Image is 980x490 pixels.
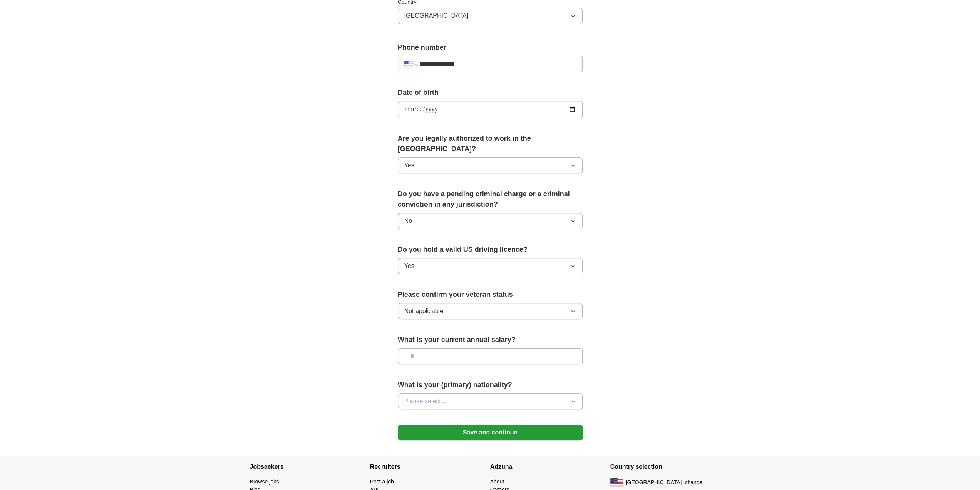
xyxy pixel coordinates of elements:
[404,216,412,226] span: No
[398,425,583,440] button: Save and continue
[250,478,279,485] a: Browse jobs
[610,478,623,487] img: US flag
[398,8,583,24] button: [GEOGRAPHIC_DATA]
[398,380,583,390] label: What is your (primary) nationality?
[404,261,414,271] span: Yes
[398,42,583,53] label: Phone number
[404,397,446,406] span: Please select...
[398,393,583,409] button: Please select...
[626,478,682,487] span: [GEOGRAPHIC_DATA]
[398,157,583,173] button: Yes
[398,258,583,274] button: Yes
[370,478,394,485] a: Post a job
[398,189,583,210] label: Do you have a pending criminal charge or a criminal conviction in any jurisdiction?
[404,306,443,316] span: Not applicable
[490,478,504,485] a: About
[398,213,583,229] button: No
[398,290,583,300] label: Please confirm your veteran status
[398,335,583,345] label: What is your current annual salary?
[610,456,730,478] h4: Country selection
[398,303,583,319] button: Not applicable
[685,478,702,487] button: change
[398,133,583,154] label: Are you legally authorized to work in the [GEOGRAPHIC_DATA]?
[404,11,469,20] span: [GEOGRAPHIC_DATA]
[398,88,583,98] label: Date of birth
[398,244,583,255] label: Do you hold a valid US driving licence?
[404,161,414,170] span: Yes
